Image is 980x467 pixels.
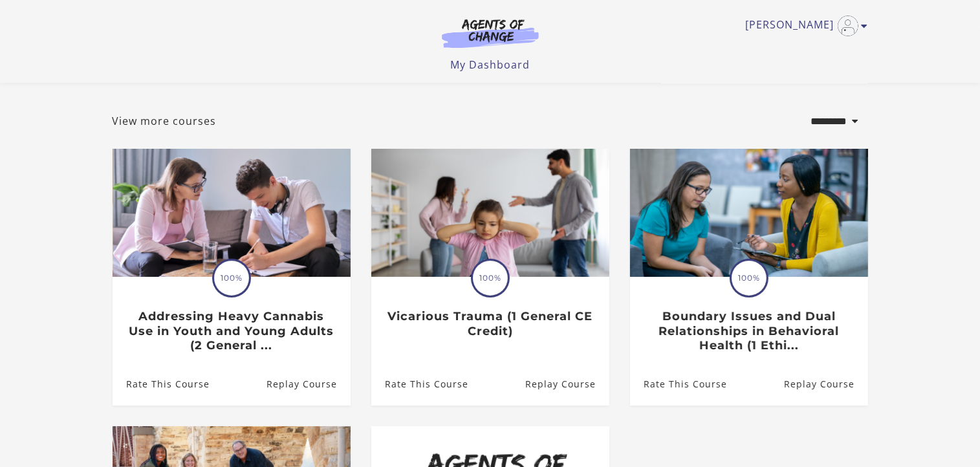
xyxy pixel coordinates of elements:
h3: Addressing Heavy Cannabis Use in Youth and Young Adults (2 General ... [126,309,336,353]
a: Boundary Issues and Dual Relationships in Behavioral Health (1 Ethi...: Rate This Course [630,364,727,406]
a: Toggle menu [746,16,862,36]
a: Boundary Issues and Dual Relationships in Behavioral Health (1 Ethi...: Resume Course [783,364,867,406]
a: Addressing Heavy Cannabis Use in Youth and Young Adults (2 General ...: Resume Course [266,364,350,406]
a: Addressing Heavy Cannabis Use in Youth and Young Adults (2 General ...: Rate This Course [113,364,210,406]
a: Vicarious Trauma (1 General CE Credit): Rate This Course [371,364,468,406]
span: 100% [732,261,767,296]
h3: Boundary Issues and Dual Relationships in Behavioral Health (1 Ethi... [644,309,854,353]
span: 100% [473,261,508,296]
a: Vicarious Trauma (1 General CE Credit): Resume Course [525,364,609,406]
a: My Dashboard [450,58,530,72]
img: Agents of Change Logo [428,18,552,48]
a: View more courses [113,113,217,129]
h3: Vicarious Trauma (1 General CE Credit) [385,309,595,338]
span: 100% [214,261,249,296]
